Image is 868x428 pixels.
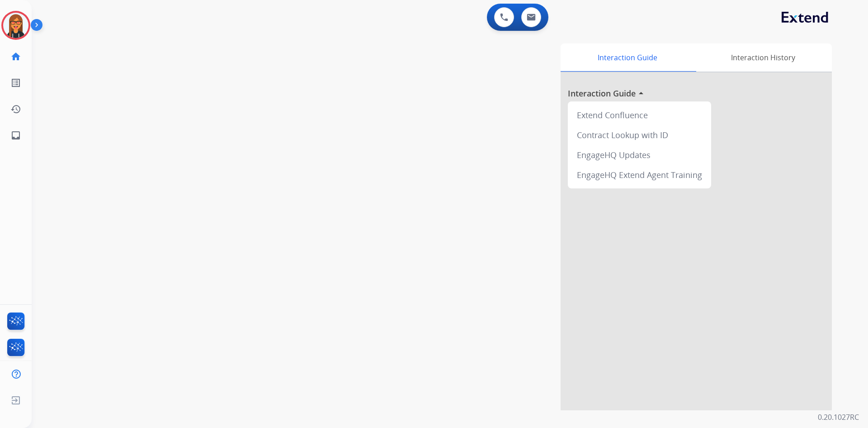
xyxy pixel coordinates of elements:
mat-icon: history [10,104,21,115]
p: 0.20.1027RC [818,412,859,423]
div: EngageHQ Extend Agent Training [571,165,708,185]
div: Interaction History [694,43,832,72]
mat-icon: inbox [10,130,21,141]
div: Interaction Guide [561,43,694,72]
div: EngageHQ Updates [571,145,708,165]
div: Extend Confluence [571,105,708,125]
mat-icon: list_alt [10,77,21,88]
div: Contract Lookup with ID [571,125,708,145]
mat-icon: home [10,51,21,62]
img: avatar [3,13,28,38]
